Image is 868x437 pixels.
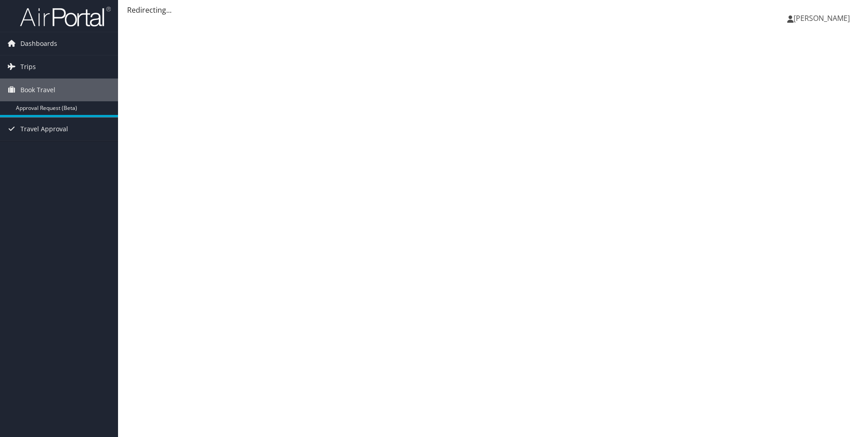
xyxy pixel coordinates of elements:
[20,32,57,55] span: Dashboards
[20,118,68,140] span: Travel Approval
[787,5,859,32] a: [PERSON_NAME]
[20,6,111,27] img: airportal-logo.png
[20,55,36,78] span: Trips
[127,5,859,15] div: Redirecting...
[794,13,850,23] span: [PERSON_NAME]
[20,79,55,101] span: Book Travel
